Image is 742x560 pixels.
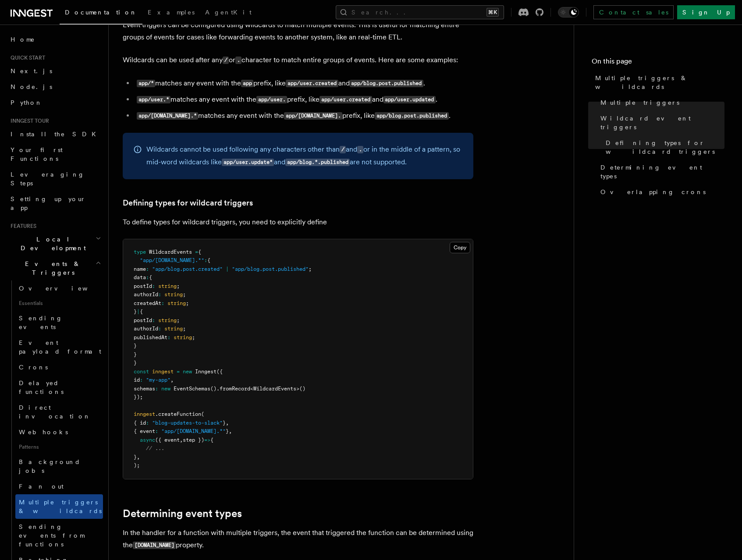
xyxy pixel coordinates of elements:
[149,249,192,255] span: WildcardEvents
[201,411,204,417] span: (
[15,280,103,296] a: Overview
[285,159,350,166] code: app/blog.*.published
[134,291,158,298] span: authorId
[177,317,180,323] span: ;
[183,437,204,443] span: step })
[146,377,170,383] span: "my-app"
[177,283,180,289] span: ;
[155,437,180,443] span: ({ event
[19,499,102,514] span: Multiple triggers & wildcards
[155,428,158,434] span: :
[137,80,155,87] code: app/*
[192,334,195,340] span: ;
[158,317,177,323] span: string
[134,428,155,434] span: { event
[15,335,103,359] a: Event payload format
[134,93,473,106] li: matches any event with the prefix, like and .
[161,300,164,306] span: :
[7,126,103,142] a: Install the SDK
[60,3,142,25] a: Documentation
[600,163,724,181] span: Determining event types
[226,420,229,426] span: ,
[595,74,724,91] span: Multiple triggers & wildcards
[134,369,149,375] span: const
[123,54,473,67] p: Wildcards can be used after any or character to match entire groups of events. Here are some exam...
[134,334,167,340] span: publishedAt
[146,143,463,169] p: Wildcards cannot be used following any characters other than and or in the middle of a pattern, s...
[15,400,103,424] a: Direct invocation
[149,274,152,280] span: {
[210,437,213,443] span: {
[11,83,52,90] span: Node.js
[19,523,84,548] span: Sending events from functions
[134,462,140,468] span: );
[7,79,103,95] a: Node.js
[340,146,346,153] code: /
[65,9,137,16] span: Documentation
[134,411,155,417] span: inngest
[137,96,170,103] code: app/user.*
[183,369,192,375] span: new
[152,266,223,272] span: "app/blog.post.created"
[158,291,161,298] span: :
[134,283,152,289] span: postId
[11,171,85,187] span: Leveraging Steps
[11,195,86,211] span: Setting up your app
[134,266,146,272] span: name
[177,369,180,375] span: =
[134,377,140,383] span: id
[158,283,177,289] span: string
[152,420,223,426] span: "blog-updates-to-slack"
[11,146,63,162] span: Your first Functions
[134,300,161,306] span: createdAt
[195,249,198,255] span: =
[592,56,724,70] h4: On this page
[226,266,229,272] span: |
[296,386,305,392] span: >()
[123,19,473,43] p: Event triggers can be configured using wildcards to match multiple events. This is useful for mat...
[7,117,49,124] span: Inngest tour
[15,454,103,478] a: Background jobs
[140,257,204,263] span: "app/[DOMAIN_NAME].*"
[200,3,257,24] a: AgentKit
[15,478,103,494] a: Fan out
[180,437,183,443] span: ,
[606,138,724,156] span: Defining types for wildcard triggers
[205,9,252,16] span: AgentKit
[284,112,342,120] code: app/[DOMAIN_NAME].
[186,300,189,306] span: ;
[210,386,217,392] span: ()
[597,110,724,135] a: Wildcard event triggers
[137,454,140,460] span: ,
[15,359,103,375] a: Crons
[309,266,312,272] span: ;
[600,98,679,107] span: Multiple triggers
[19,364,48,371] span: Crons
[134,360,137,366] span: }
[155,411,201,417] span: .createFunction
[134,308,137,315] span: }
[19,404,91,420] span: Direct invocation
[597,159,724,184] a: Determining event types
[350,80,423,87] code: app/blog.post.published
[19,379,64,395] span: Delayed functions
[183,291,186,298] span: ;
[11,67,52,74] span: Next.js
[161,428,226,434] span: "app/[DOMAIN_NAME].*"
[7,32,103,47] a: Home
[134,351,137,358] span: }
[15,494,103,519] a: Multiple triggers & wildcards
[198,249,201,255] span: {
[286,80,338,87] code: app/user.created
[597,184,724,200] a: Overlapping crons
[204,437,210,443] span: =>
[137,308,140,315] span: |
[158,326,161,332] span: :
[7,63,103,79] a: Next.js
[558,7,579,18] button: Toggle dark mode
[134,343,137,349] span: }
[195,369,217,375] span: Inngest
[593,5,674,19] a: Contact sales
[134,110,473,122] li: matches any event with the prefix, like .
[375,112,448,120] code: app/blog.post.published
